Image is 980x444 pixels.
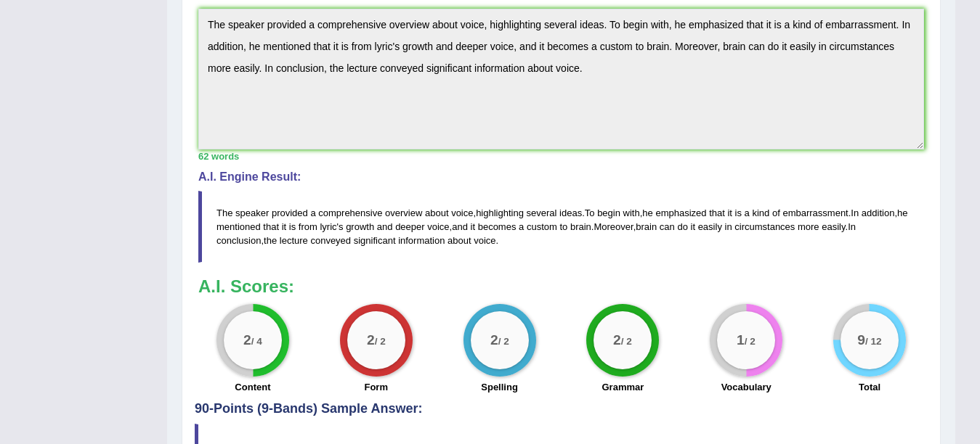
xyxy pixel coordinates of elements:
[745,336,756,347] small: / 2
[519,221,524,232] span: a
[395,221,424,232] span: deeper
[354,235,396,246] span: significant
[897,207,907,218] span: he
[865,336,882,347] small: / 12
[559,207,582,218] span: ideas
[636,221,657,232] span: brain
[377,221,393,232] span: and
[339,221,344,232] span: s
[613,332,621,348] big: 2
[448,235,471,246] span: about
[471,221,476,232] span: it
[709,207,725,218] span: that
[364,380,388,394] label: Form
[375,336,386,347] small: / 2
[216,221,261,232] span: mentioned
[490,332,498,348] big: 2
[725,221,732,232] span: in
[594,221,633,232] span: Moreover
[398,235,445,246] span: information
[677,221,687,232] span: do
[216,207,232,218] span: The
[282,221,287,232] span: it
[660,221,675,232] span: can
[642,207,652,218] span: he
[655,207,706,218] span: emphasized
[737,332,745,348] big: 1
[585,207,595,218] span: To
[310,235,351,246] span: conveyed
[570,221,591,232] span: brain
[451,207,473,218] span: voice
[782,207,848,218] span: embarrassment
[851,207,859,218] span: In
[198,149,924,163] div: 62 words
[251,336,262,347] small: / 4
[862,207,895,218] span: addition
[721,380,772,394] label: Vocabulary
[752,207,769,218] span: kind
[320,221,336,232] span: lyric
[272,207,308,218] span: provided
[346,221,374,232] span: growth
[235,380,270,394] label: Content
[198,191,924,263] blockquote: , . , . , ' , . , . , .
[474,235,495,246] span: voice
[623,207,640,218] span: with
[848,221,856,232] span: In
[263,221,279,232] span: that
[318,207,382,218] span: comprehensive
[727,207,732,218] span: it
[597,207,620,218] span: begin
[527,207,557,218] span: several
[299,221,317,232] span: from
[243,332,251,348] big: 2
[734,221,795,232] span: circumstances
[859,380,880,394] label: Total
[478,221,517,232] span: becomes
[367,332,375,348] big: 2
[498,336,509,347] small: / 2
[280,235,308,246] span: lecture
[198,276,294,296] b: A.I. Scores:
[621,336,632,347] small: / 2
[425,207,449,218] span: about
[772,207,780,218] span: of
[385,207,422,218] span: overview
[745,207,750,218] span: a
[698,221,722,232] span: easily
[602,380,644,394] label: Grammar
[264,235,277,246] span: the
[198,170,924,184] h4: A.I. Engine Result:
[452,221,468,232] span: and
[235,207,269,218] span: speaker
[798,221,819,232] span: more
[691,221,696,232] span: it
[822,221,845,232] span: easily
[735,207,742,218] span: is
[310,207,315,218] span: a
[427,221,449,232] span: voice
[476,207,524,218] span: highlighting
[857,332,865,348] big: 9
[559,221,567,232] span: to
[216,235,261,246] span: conclusion
[289,221,296,232] span: is
[481,380,518,394] label: Spelling
[527,221,557,232] span: custom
